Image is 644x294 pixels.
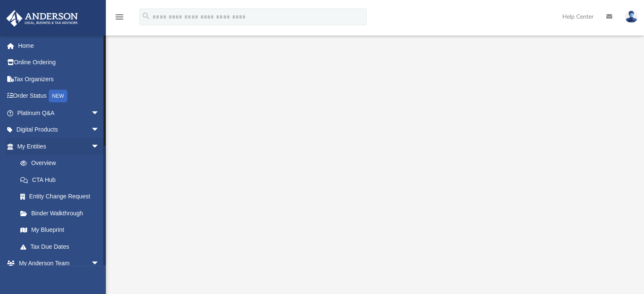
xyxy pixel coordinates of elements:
img: User Pic [625,11,638,23]
a: Entity Change Request [12,188,112,205]
a: Platinum Q&Aarrow_drop_down [6,104,112,121]
a: Digital Productsarrow_drop_down [6,121,112,138]
a: Overview [12,155,112,172]
a: My Blueprint [12,222,108,239]
a: Binder Walkthrough [12,205,112,222]
i: search [141,11,151,21]
span: arrow_drop_down [91,121,108,139]
a: My Anderson Teamarrow_drop_down [6,255,108,272]
span: arrow_drop_down [91,104,108,122]
i: menu [114,12,124,22]
a: CTA Hub [12,171,112,188]
a: My Entitiesarrow_drop_down [6,138,112,155]
a: Home [6,37,112,54]
span: arrow_drop_down [91,138,108,155]
a: Tax Organizers [6,71,112,88]
img: Anderson Advisors Platinum Portal [4,10,80,27]
a: Tax Due Dates [12,238,112,255]
a: menu [114,16,124,22]
span: arrow_drop_down [91,255,108,272]
div: NEW [49,90,67,102]
a: Online Ordering [6,54,112,71]
a: Order StatusNEW [6,88,112,105]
